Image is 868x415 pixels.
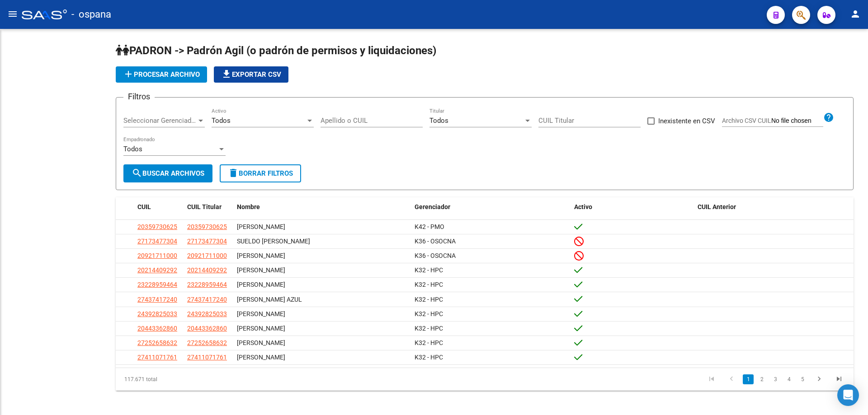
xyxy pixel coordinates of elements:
li: page 2 [755,372,769,387]
span: 23228959464 [137,281,177,288]
button: Buscar Archivos [123,164,212,182]
datatable-header-cell: CUIL Anterior [694,197,854,217]
a: 2 [756,374,767,384]
a: 1 [743,374,754,384]
div: Open Intercom Messenger [837,384,859,406]
button: Exportar CSV [214,66,288,83]
span: Todos [123,145,142,153]
datatable-header-cell: CUIL Titular [184,197,233,217]
mat-icon: add [123,69,134,79]
a: 5 [797,374,808,384]
span: 24392825033 [137,310,177,317]
span: 27411071761 [137,354,177,361]
span: 27173477304 [187,238,227,245]
span: K42 - PMO [415,223,444,230]
span: Seleccionar Gerenciador [123,117,197,125]
a: go to next page [811,374,828,384]
span: Buscar Archivos [132,169,204,177]
span: 24392825033 [187,310,227,317]
span: PADRON -> Padrón Agil (o padrón de permisos y liquidaciones) [116,44,436,57]
span: Exportar CSV [221,70,281,79]
button: Procesar archivo [116,66,207,83]
span: 27252658632 [187,339,227,346]
span: Todos [212,117,231,125]
span: K32 - HPC [415,266,443,274]
span: K36 - OSOCNA [415,252,456,259]
span: Borrar Filtros [228,169,293,177]
div: 117.671 total [116,368,262,391]
mat-icon: menu [7,9,18,19]
span: [PERSON_NAME] [237,325,285,332]
a: 3 [770,374,781,384]
datatable-header-cell: CUIL [134,197,184,217]
span: [PERSON_NAME] [237,354,285,361]
span: [PERSON_NAME] [237,266,285,274]
span: 20359730625 [137,223,177,230]
a: go to previous page [723,374,740,384]
span: Procesar archivo [123,70,200,79]
span: [PERSON_NAME] [237,223,285,230]
a: go to first page [703,374,720,384]
span: CUIL Anterior [698,203,736,210]
mat-icon: file_download [221,69,232,79]
span: 27411071761 [187,354,227,361]
li: page 4 [782,372,796,387]
mat-icon: help [823,112,834,123]
span: K32 - HPC [415,310,443,317]
span: 20443362860 [137,325,177,332]
span: - ospana [71,5,111,24]
span: 20359730625 [187,223,227,230]
span: 20921711000 [137,252,177,259]
span: 20214409292 [187,266,227,274]
span: K36 - OSOCNA [415,238,456,245]
span: 27252658632 [137,339,177,346]
span: K32 - HPC [415,281,443,288]
span: 27437417240 [137,296,177,303]
h3: Filtros [123,90,155,103]
mat-icon: search [132,168,142,178]
span: 27437417240 [187,296,227,303]
span: CUIL [137,203,151,210]
li: page 1 [741,372,755,387]
a: 4 [783,374,794,384]
span: [PERSON_NAME] [237,252,285,259]
span: SUELDO [PERSON_NAME] [237,238,310,245]
mat-icon: person [850,9,861,19]
span: 23228959464 [187,281,227,288]
span: Gerenciador [415,203,450,210]
span: K32 - HPC [415,339,443,346]
span: [PERSON_NAME] [237,281,285,288]
span: 20443362860 [187,325,227,332]
datatable-header-cell: Gerenciador [411,197,571,217]
span: Archivo CSV CUIL [722,117,771,124]
span: CUIL Titular [187,203,222,210]
a: go to last page [830,374,848,384]
span: Nombre [237,203,260,210]
span: 27173477304 [137,238,177,245]
span: K32 - HPC [415,354,443,361]
span: [PERSON_NAME] [237,339,285,346]
input: Archivo CSV CUIL [771,117,823,125]
li: page 5 [796,372,809,387]
span: [PERSON_NAME] [237,310,285,317]
span: Activo [574,203,592,210]
datatable-header-cell: Nombre [233,197,411,217]
mat-icon: delete [228,168,239,178]
span: [PERSON_NAME] AZUL [237,296,302,303]
span: 20921711000 [187,252,227,259]
datatable-header-cell: Activo [571,197,694,217]
button: Borrar Filtros [220,164,301,182]
span: K32 - HPC [415,296,443,303]
span: Inexistente en CSV [658,116,715,126]
span: K32 - HPC [415,325,443,332]
li: page 3 [769,372,782,387]
span: Todos [429,117,448,125]
span: 20214409292 [137,266,177,274]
